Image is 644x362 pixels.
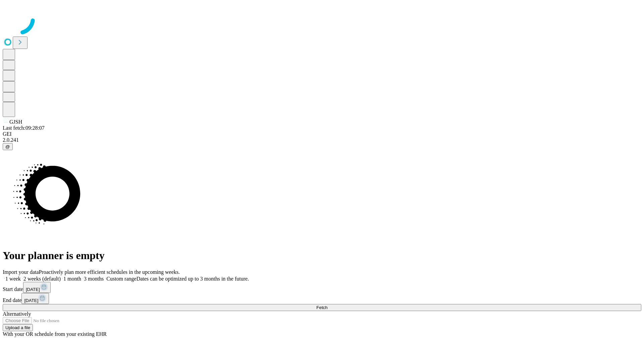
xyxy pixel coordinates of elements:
[3,282,641,293] div: Start date
[3,311,31,317] span: Alternatively
[3,249,641,262] h1: Your planner is empty
[3,331,107,337] span: With your OR schedule from your existing EHR
[3,304,641,311] button: Fetch
[9,119,22,125] span: GJSH
[3,125,45,131] span: Last fetch: 09:28:07
[21,293,49,304] button: [DATE]
[26,287,40,292] span: [DATE]
[84,276,104,282] span: 3 months
[316,305,327,310] span: Fetch
[3,324,33,331] button: Upload a file
[5,144,10,149] span: @
[106,276,136,282] span: Custom range
[24,298,38,303] span: [DATE]
[3,293,641,304] div: End date
[3,269,39,275] span: Import your data
[5,276,21,282] span: 1 week
[39,269,180,275] span: Proactively plan more efficient schedules in the upcoming weeks.
[137,276,249,282] span: Dates can be optimized up to 3 months in the future.
[63,276,81,282] span: 1 month
[23,276,61,282] span: 2 weeks (default)
[3,143,13,150] button: @
[23,282,51,293] button: [DATE]
[3,131,641,137] div: GEI
[3,137,641,143] div: 2.0.241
